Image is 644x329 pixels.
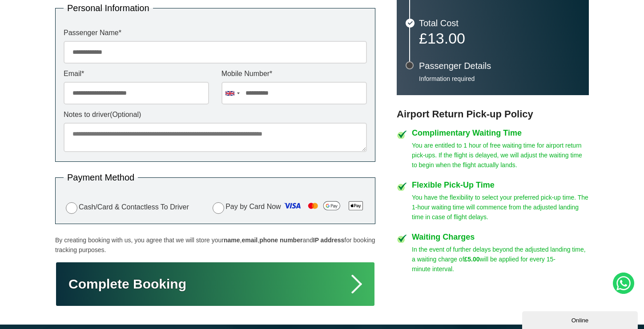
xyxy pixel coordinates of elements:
label: Notes to driver [64,111,367,118]
iframe: chat widget [522,309,640,329]
input: Cash/Card & Contactless To Driver [66,202,77,214]
span: 13.00 [427,30,465,47]
legend: Payment Method [64,173,138,182]
h4: Flexible Pick-Up Time [412,181,589,189]
strong: £5.00 [464,256,480,263]
p: £ [419,32,580,44]
p: By creating booking with us, you agree that we will store your , , and for booking tracking purpo... [55,235,375,255]
legend: Personal Information [64,4,153,12]
h4: Complimentary Waiting Time [412,129,589,137]
strong: IP address [313,237,345,244]
label: Pay by Card Now [210,199,367,216]
label: Email [64,70,209,77]
label: Cash/Card & Contactless To Driver [64,201,189,214]
h3: Total Cost [419,19,580,28]
div: United Kingdom: +44 [222,82,242,104]
strong: phone number [259,237,302,244]
h4: Waiting Charges [412,233,589,241]
h3: Passenger Details [419,61,580,70]
p: You have the flexibility to select your preferred pick-up time. The 1-hour waiting time will comm... [412,193,589,222]
button: Complete Booking [55,261,375,307]
label: Mobile Number [221,70,367,77]
strong: name [224,237,240,244]
span: (Optional) [110,111,141,118]
p: In the event of further delays beyond the adjusted landing time, a waiting charge of will be appl... [412,245,589,274]
input: Pay by Card Now [213,202,224,214]
strong: email [241,237,258,244]
p: Information required [419,75,580,83]
h3: Airport Return Pick-up Policy [397,108,589,120]
p: You are entitled to 1 hour of free waiting time for airport return pick-ups. If the flight is del... [412,140,589,170]
label: Passenger Name [64,29,367,36]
